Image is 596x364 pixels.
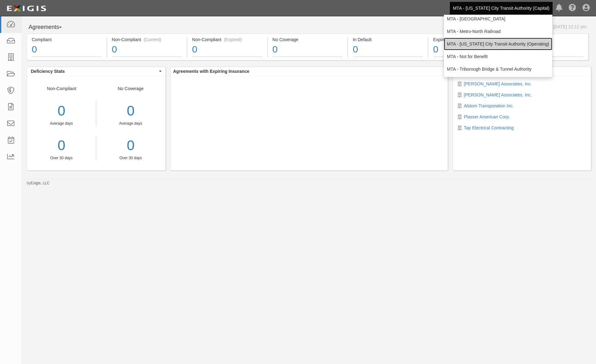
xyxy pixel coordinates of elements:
[101,101,161,121] div: 0
[27,67,165,76] button: Deficiency Stats
[144,36,161,43] div: (Current)
[348,56,428,61] a: In Default0
[464,92,532,97] a: [PERSON_NAME] Associates, Inc.
[27,181,50,186] small: by
[27,136,96,155] a: 0
[192,36,262,43] div: Non-Compliant (Expired)
[509,56,588,61] a: Pending Review0
[444,13,552,25] a: MTA - [GEOGRAPHIC_DATA]
[31,181,50,185] a: Exigis, LLC
[464,103,514,108] a: Alstom Transporation Inc.
[273,36,343,43] div: No Coverage
[273,43,343,56] div: 0
[173,69,250,74] b: Agreements with Expiring Insurance
[444,50,552,63] a: MTA - Not for Benefit
[542,24,587,30] div: As of [DATE] 12:12 pm
[450,2,553,14] a: MTA - [US_STATE] City Transit Authority (Capital)
[192,43,262,56] div: 0
[27,155,96,161] div: Over 30 days
[433,43,504,56] div: 0
[32,43,102,56] div: 0
[32,36,102,43] div: Compliant
[428,56,508,61] a: Expiring Insurance0
[27,121,96,126] div: Average days
[101,155,161,161] div: Over 30 days
[569,4,576,12] i: Help Center - Complianz
[112,36,182,43] div: Non-Compliant (Current)
[31,68,157,74] span: Deficiency Stats
[353,43,423,56] div: 0
[96,85,165,161] div: No Coverage
[268,56,348,61] a: No Coverage0
[107,56,187,61] a: Non-Compliant(Current)0
[464,81,532,86] a: [PERSON_NAME] Associates, Inc.
[187,56,267,61] a: Non-Compliant(Expired)0
[464,114,510,119] a: Plasser American Corp.
[27,21,74,34] button: Agreements
[224,36,242,43] div: (Expired)
[27,101,96,121] div: 0
[464,125,514,130] a: Tap Electrical Contracting
[444,38,552,50] a: MTA - [US_STATE] City Transit Authority (Operating)
[5,3,48,14] img: Logo
[101,136,161,155] a: 0
[433,36,504,43] div: Expiring Insurance
[112,43,182,56] div: 0
[27,85,96,161] div: Non-Compliant
[27,56,107,61] a: Compliant0
[444,63,552,75] a: MTA - Triborough Bridge & Tunnel Authority
[353,36,423,43] div: In Default
[101,121,161,126] div: Average days
[444,25,552,38] a: MTA - Metro-North Railroad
